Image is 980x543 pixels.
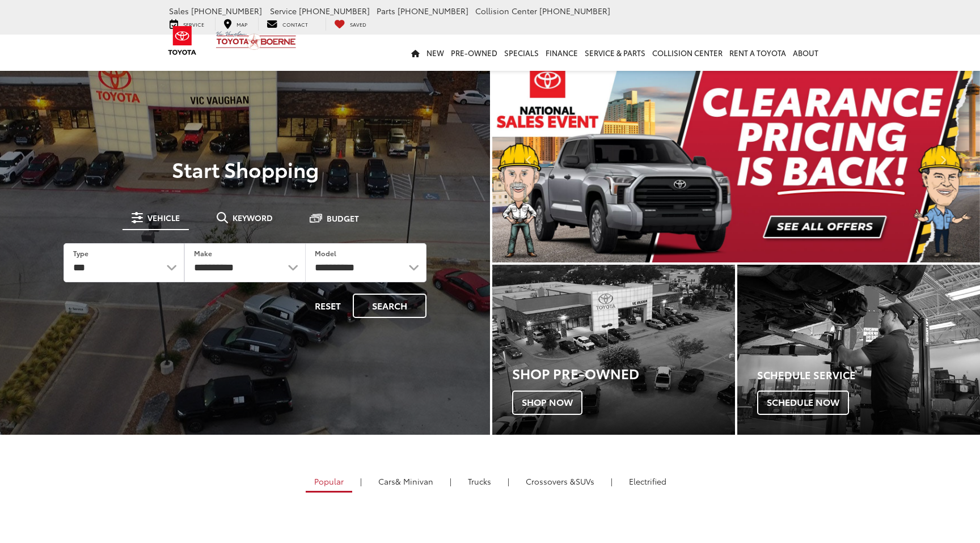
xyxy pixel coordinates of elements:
h4: Schedule Service [757,370,980,381]
span: Shop Now [512,391,582,414]
span: [PHONE_NUMBER] [299,5,370,16]
div: Toyota [737,265,980,435]
span: & Minivan [395,476,433,487]
img: Toyota [161,22,204,59]
label: Make [194,248,212,258]
a: Collision Center [649,35,726,71]
button: Click to view previous picture. [492,79,565,240]
span: Service [270,5,297,16]
a: Home [408,35,423,71]
a: Contact [258,18,316,30]
li: | [447,476,454,487]
span: Map [236,20,247,28]
a: Specials [501,35,542,71]
label: Model [315,248,336,258]
button: Click to view next picture. [907,79,980,240]
a: New [423,35,447,71]
p: Start Shopping [48,158,442,180]
li: | [357,476,365,487]
a: SUVs [517,472,603,491]
img: Vic Vaughan Toyota of Boerne [216,31,297,50]
span: Collision Center [475,5,537,16]
span: Keyword [233,214,273,222]
img: Clearance Pricing Is Back [492,57,980,262]
a: Map [215,18,256,30]
div: Toyota [492,265,735,435]
a: Electrified [620,472,675,491]
a: Service & Parts: Opens in a new tab [581,35,649,71]
a: My Saved Vehicles [326,18,375,30]
button: Reset [305,294,350,318]
span: Vehicle [147,214,180,222]
span: Service [183,20,204,28]
a: Finance [542,35,581,71]
a: Cars [370,472,442,491]
span: Schedule Now [757,391,849,414]
div: carousel slide number 1 of 2 [492,57,980,262]
a: Pre-Owned [447,35,501,71]
a: Service [161,18,213,30]
a: Shop Pre-Owned Shop Now [492,265,735,435]
h3: Shop Pre-Owned [512,366,735,380]
span: Saved [350,20,366,28]
a: Trucks [459,472,500,491]
li: | [505,476,512,487]
span: Budget [327,214,359,222]
span: Crossovers & [526,476,576,487]
span: [PHONE_NUMBER] [398,5,468,16]
li: | [608,476,615,487]
span: Contact [282,20,308,28]
button: Search [353,294,426,318]
a: Schedule Service Schedule Now [737,265,980,435]
a: Rent a Toyota [726,35,789,71]
span: [PHONE_NUMBER] [539,5,610,16]
span: [PHONE_NUMBER] [191,5,262,16]
span: Parts [377,5,395,16]
a: About [789,35,822,71]
section: Carousel section with vehicle pictures - may contain disclaimers. [492,57,980,262]
a: Popular [306,472,352,493]
span: Sales [169,5,189,16]
label: Type [73,248,88,258]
